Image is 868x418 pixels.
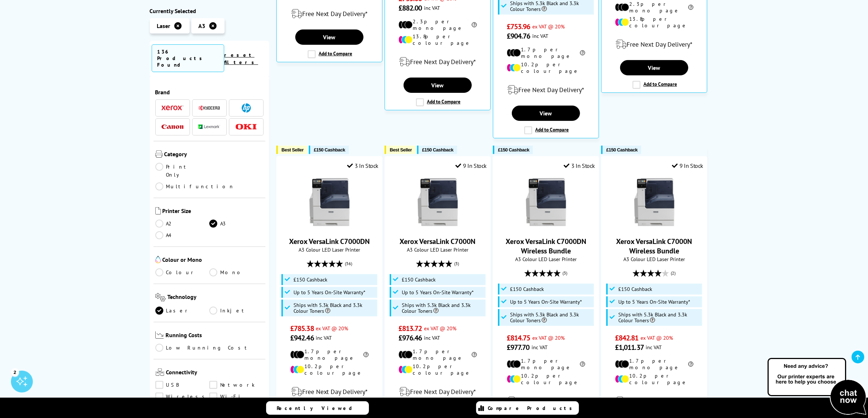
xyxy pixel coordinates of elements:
li: 1.7p per mono page [615,358,693,371]
a: A4 [155,231,210,239]
label: Add to Compare [632,81,677,89]
a: Compare Products [476,401,579,415]
img: Canon [161,125,183,129]
a: Multifunction [155,182,235,190]
img: Xerox VersaLink C7000DN Wireless Bundle [519,175,573,229]
a: View [620,60,688,75]
span: Connectivity [166,369,264,378]
a: Xerox VersaLink C7000DN Wireless Bundle [506,237,586,256]
span: Brand [155,88,264,96]
a: Network [209,381,264,389]
div: modal_delivery [497,80,595,100]
a: Inkjet [209,307,264,315]
a: Xerox VersaLink C7000DN Wireless Bundle [519,224,573,231]
div: modal_delivery [389,382,487,402]
li: 2.3p per mono page [615,1,693,14]
span: £753.96 [507,22,530,31]
a: Xerox VersaLink C7000DN [302,224,357,231]
img: Xerox VersaLink C7000DN [302,175,357,229]
div: modal_delivery [280,382,378,402]
span: £814.75 [507,333,530,343]
span: £842.81 [615,333,639,343]
a: Wireless [155,393,210,401]
div: modal_delivery [605,34,703,55]
span: £150 Cashback [293,277,327,283]
span: inc VAT [424,4,440,11]
span: Technology [167,293,264,303]
span: (3) [455,257,459,271]
img: OKI [235,124,257,130]
span: Ships with 5.3k Black and 3.3k Colour Toners [402,302,484,314]
img: Xerox VersaLink C7000N Wireless Bundle [627,175,682,229]
span: ex VAT @ 20% [532,23,565,30]
span: Compare Products [488,405,576,411]
a: reset filters [224,52,258,66]
span: £942.46 [290,333,314,343]
span: £904.76 [507,31,530,41]
div: modal_delivery [389,52,487,72]
a: Wi-Fi Direct [209,393,264,401]
div: modal_delivery [497,391,595,411]
span: Up to 5 Years On-Site Warranty* [510,299,582,305]
li: 13.8p per colour page [398,33,477,46]
li: 10.2p per colour page [507,372,585,386]
label: Add to Compare [416,98,460,106]
span: Recently Viewed [277,405,360,411]
span: A3 Colour LED Laser Printer [497,256,595,263]
label: Add to Compare [308,50,352,58]
span: £785.38 [290,324,314,333]
img: Kyocera [198,105,220,111]
span: Colour or Mono [163,256,264,265]
span: Laser [157,22,171,29]
a: Xerox VersaLink C7000N [410,224,465,231]
button: £150 Cashback [601,146,641,154]
a: USB [155,381,210,389]
span: £150 Cashback [422,147,454,153]
li: 1.7p per mono page [507,358,585,371]
span: £150 Cashback [618,286,652,292]
img: Category [155,150,163,158]
span: £977.70 [507,343,530,352]
img: Connectivity [155,369,164,376]
span: A3 Colour LED Laser Printer [389,246,487,253]
span: Ships with 5.3k Black and 3.3k Colour Toners [293,302,376,314]
a: Print Only [155,163,210,179]
a: A2 [155,220,210,228]
li: 1.7p per mono page [398,348,477,361]
div: 2 [11,368,19,376]
img: Xerox VersaLink C7000N [410,175,465,229]
div: 9 In Stock [455,162,487,169]
span: Best Seller [390,147,412,153]
span: ex VAT @ 20% [532,334,565,341]
span: (2) [671,266,676,280]
a: Xerox VersaLink C7000DN [289,237,370,246]
a: OKI [235,122,257,131]
span: A3 [199,22,206,29]
li: 10.2p per colour page [507,61,585,74]
img: HP [242,103,251,113]
a: HP [235,103,257,113]
a: View [295,29,363,45]
img: Lexmark [198,125,220,129]
li: 1.7p per mono page [290,348,369,361]
a: A3 [209,220,264,228]
a: Xerox VersaLink C7000N Wireless Bundle [616,237,692,256]
a: View [404,78,471,93]
a: Canon [161,122,183,131]
span: (36) [345,257,352,271]
button: Best Seller [276,146,307,154]
span: £976.46 [398,333,422,343]
img: Technology [155,293,166,301]
span: inc VAT [532,344,548,351]
img: Running Costs [155,331,164,339]
a: Recently Viewed [266,401,369,415]
div: modal_delivery [605,391,703,411]
span: £150 Cashback [498,147,529,153]
span: £1,011.37 [615,343,644,352]
li: 10.2p per colour page [398,363,477,376]
span: ex VAT @ 20% [316,325,348,332]
div: 9 In Stock [672,162,704,169]
img: Printer Size [155,207,161,214]
span: inc VAT [646,344,662,351]
span: Ships with 5.3k Black and 3.3k Colour Toners [618,312,701,323]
